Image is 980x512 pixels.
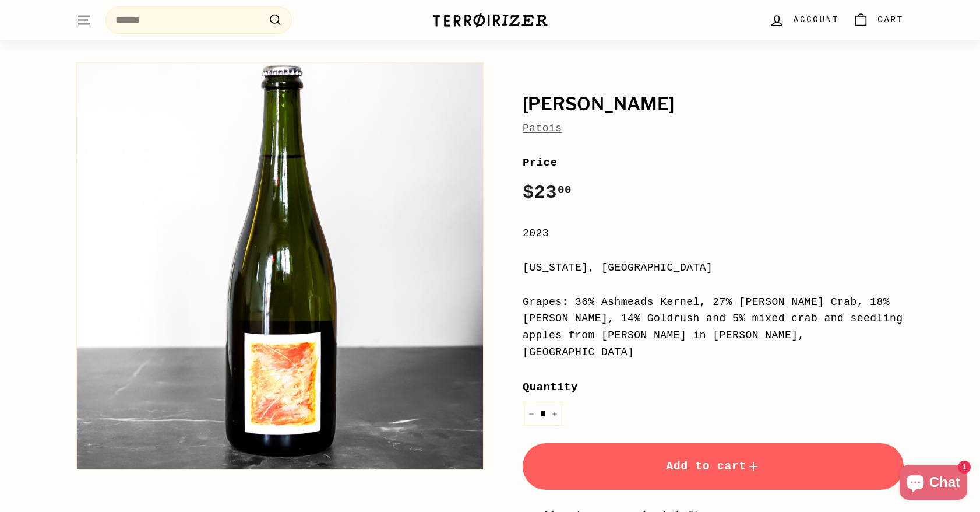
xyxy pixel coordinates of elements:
a: Patois [523,122,562,134]
a: Account [762,3,846,37]
div: Grapes: 36% Ashmeads Kernel, 27% [PERSON_NAME] Crab, 18% [PERSON_NAME], 14% Goldrush and 5% mixed... [523,294,904,361]
span: Account [794,13,839,26]
span: $23 [523,182,572,204]
label: Price [523,154,904,171]
sup: 00 [558,184,572,197]
button: Increase item quantity by one [546,402,563,426]
div: 2023 [523,225,904,242]
a: Cart [846,3,911,37]
button: Add to cart [523,443,904,490]
inbox-online-store-chat: Shopify online store chat [896,465,971,503]
label: Quantity [523,378,904,396]
input: quantity [523,402,563,426]
span: Add to cart [666,460,760,473]
h1: [PERSON_NAME] [523,94,904,114]
span: Cart [877,13,904,26]
button: Reduce item quantity by one [523,402,540,426]
div: [US_STATE], [GEOGRAPHIC_DATA] [523,259,904,276]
